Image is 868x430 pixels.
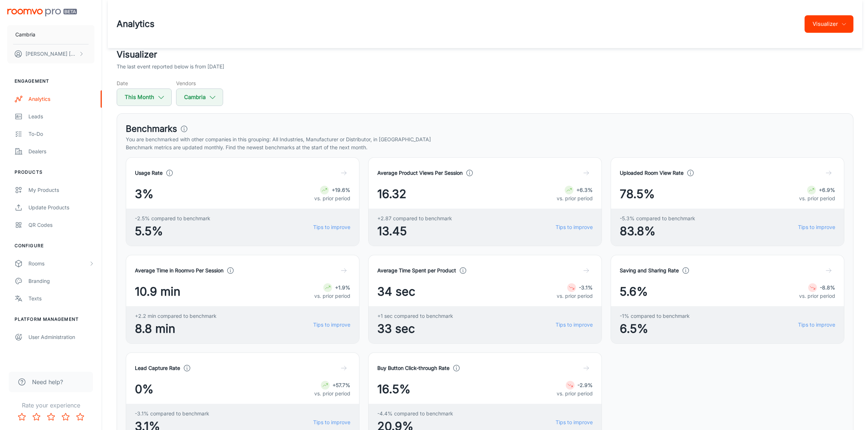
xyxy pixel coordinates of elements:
[135,320,217,338] span: 8.8 min
[332,382,350,388] strong: +57.7%
[126,143,844,151] p: Benchmark metrics are updated monthly. Find the newest benchmarks at the start of the next month.
[579,284,593,291] strong: -3.1%
[556,418,593,426] a: Tips to improve
[73,410,87,424] button: Rate 5 star
[620,169,684,177] h4: Uploaded Room View Rate
[135,185,153,203] span: 3%
[798,321,835,329] a: Tips to improve
[28,221,94,229] div: QR Codes
[314,390,350,398] p: vs. prior period
[135,283,180,300] span: 10.9 min
[556,223,593,231] a: Tips to improve
[135,267,223,275] h4: Average Time in Roomvo Per Session
[557,390,593,398] p: vs. prior period
[176,88,223,106] button: Cambria
[15,410,29,424] button: Rate 1 star
[332,187,350,193] strong: +19.6%
[819,187,835,193] strong: +6.9%
[798,223,835,231] a: Tips to improve
[7,44,94,63] button: [PERSON_NAME] [PERSON_NAME]
[28,186,94,194] div: My Products
[117,17,155,31] h1: Analytics
[28,204,94,212] div: Update Products
[135,169,163,177] h4: Usage Rate
[28,147,94,155] div: Dealers
[7,25,94,44] button: Cambria
[377,169,463,177] h4: Average Product Views Per Session
[377,185,406,203] span: 16.32
[820,284,835,291] strong: -8.8%
[557,194,593,202] p: vs. prior period
[313,321,350,329] a: Tips to improve
[577,382,593,388] strong: -2.9%
[135,214,210,222] span: -2.5% compared to benchmark
[135,222,210,240] span: 5.5%
[805,15,853,33] button: Visualizer
[28,260,89,268] div: Rooms
[377,214,452,222] span: +2.87 compared to benchmark
[135,380,153,398] span: 0%
[117,48,853,61] h2: Visualizer
[377,410,453,418] span: -4.4% compared to benchmark
[620,185,655,203] span: 78.5%
[576,187,593,193] strong: +6.3%
[313,223,350,231] a: Tips to improve
[799,194,835,202] p: vs. prior period
[377,267,456,275] h4: Average Time Spent per Product
[620,222,695,240] span: 83.8%
[15,31,35,39] p: Cambria
[335,284,350,291] strong: +1.9%
[313,418,350,426] a: Tips to improve
[28,113,94,121] div: Leads
[314,194,350,202] p: vs. prior period
[6,401,96,410] p: Rate your experience
[126,122,177,135] h3: Benchmarks
[620,214,695,222] span: -5.3% compared to benchmark
[377,364,449,372] h4: Buy Button Click-through Rate
[557,292,593,300] p: vs. prior period
[176,79,223,87] h5: Vendors
[29,410,44,424] button: Rate 2 star
[135,312,217,320] span: +2.2 min compared to benchmark
[620,283,648,300] span: 5.6%
[377,222,452,240] span: 13.45
[28,130,94,138] div: To-do
[117,79,172,87] h5: Date
[117,88,172,106] button: This Month
[556,321,593,329] a: Tips to improve
[620,320,690,338] span: 6.5%
[377,380,410,398] span: 16.5%
[28,95,94,103] div: Analytics
[117,63,224,71] p: The last event reported below is from [DATE]
[799,292,835,300] p: vs. prior period
[135,364,180,372] h4: Lead Capture Rate
[32,378,63,386] span: Need help?
[28,277,94,285] div: Branding
[377,283,415,300] span: 34 sec
[44,410,58,424] button: Rate 3 star
[377,312,453,320] span: +1 sec compared to benchmark
[58,410,73,424] button: Rate 4 star
[26,50,77,58] p: [PERSON_NAME] [PERSON_NAME]
[620,312,690,320] span: -1% compared to benchmark
[28,295,94,303] div: Texts
[620,267,679,275] h4: Saving and Sharing Rate
[135,410,209,418] span: -3.1% compared to benchmark
[377,320,453,338] span: 33 sec
[126,135,844,143] p: You are benchmarked with other companies in this grouping: All Industries, Manufacturer or Distri...
[314,292,350,300] p: vs. prior period
[7,9,77,16] img: Roomvo PRO Beta
[28,333,94,341] div: User Administration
